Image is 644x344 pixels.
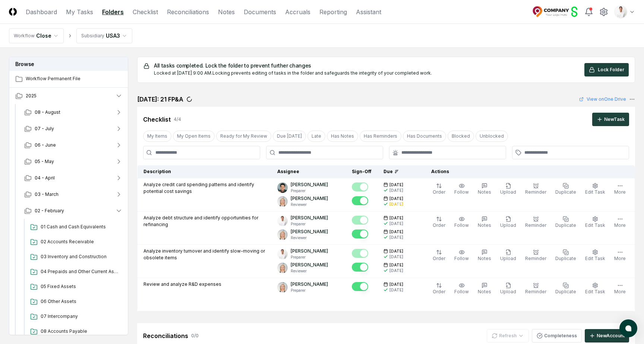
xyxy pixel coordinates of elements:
img: Logo [9,8,17,16]
p: [PERSON_NAME] [291,215,328,221]
button: Completeness [532,329,582,343]
div: [DATE] [389,221,403,226]
a: 06 Other Assets [27,295,123,309]
span: Notes [478,189,491,195]
a: Documents [244,7,276,16]
button: Duplicate [554,215,578,230]
nav: breadcrumb [9,28,132,43]
img: d09822cc-9b6d-4858-8d66-9570c114c672_0a5bb165-12bb-47e6-8710-dcbb295ab93d.png [277,229,288,240]
button: 02 - February [18,203,129,219]
span: Follow [454,222,469,228]
a: Workflow Permanent File [9,71,129,87]
p: Preparer [291,221,328,227]
span: Order [433,289,445,294]
span: 06 - June [35,142,56,148]
p: Analyze debt structure and identify opportunities for refinancing [143,215,265,228]
button: More [613,215,627,230]
button: Order [431,215,447,230]
button: Order [431,181,447,197]
button: 07 - July [18,121,129,137]
span: Follow [454,289,469,294]
a: 01 Cash and Cash Equivalents [27,221,123,234]
p: Reviewer [291,268,328,274]
span: [DATE] [389,229,403,235]
span: [DATE] [389,196,403,201]
img: Sage Intacct Demo logo [532,6,578,18]
button: Upload [499,215,518,230]
button: 08 - August [18,104,129,121]
h5: All tasks completed. Lock the folder to prevent further changes [154,63,432,68]
img: d09822cc-9b6d-4858-8d66-9570c114c672_298d096e-1de5-4289-afae-be4cc58aa7ae.png [277,182,288,193]
a: View onOne Drive [579,96,626,103]
button: Mark complete [352,263,368,272]
a: Checklist [133,7,158,16]
p: Preparer [291,188,328,194]
span: 01 Cash and Cash Equivalents [41,223,120,230]
button: Late [307,131,325,142]
span: 04 Prepaids and Other Current Assets [41,268,120,275]
p: [PERSON_NAME] [291,281,328,288]
span: Reminder [525,256,546,261]
p: Preparer [291,288,328,293]
p: Reviewer [291,202,328,207]
span: Follow [454,189,469,195]
button: Due Today [273,131,306,142]
p: Reviewer [291,235,328,241]
button: Follow [453,215,470,230]
img: d09822cc-9b6d-4858-8d66-9570c114c672_b0bc35f1-fa8e-4ccc-bc23-b02c2d8c2b72.png [615,6,627,18]
span: Lock Folder [598,66,624,73]
span: Edit Task [585,222,605,228]
span: Reminder [525,189,546,195]
span: Reminder [525,222,546,228]
span: 08 - August [35,109,60,116]
img: d09822cc-9b6d-4858-8d66-9570c114c672_0a5bb165-12bb-47e6-8710-dcbb295ab93d.png [277,196,288,207]
span: Notes [478,222,491,228]
button: More [613,281,627,297]
span: Upload [500,222,516,228]
button: Mark complete [352,182,368,191]
h3: Browse [9,57,128,71]
img: d09822cc-9b6d-4858-8d66-9570c114c672_0a5bb165-12bb-47e6-8710-dcbb295ab93d.png [277,263,288,273]
div: New Account [597,332,625,339]
span: Order [433,189,445,195]
div: Workflow [14,32,35,39]
a: Notes [218,7,235,16]
a: Accruals [285,7,310,16]
p: Review and analyze R&D expenses [143,281,221,288]
button: Upload [499,181,518,197]
button: Duplicate [554,281,578,297]
span: 07 Intercompany [41,313,120,320]
button: Duplicate [554,248,578,263]
div: Subsidiary [81,32,104,39]
span: Upload [500,289,516,294]
div: Locked at [DATE] 9:00 AM. Locking prevents editing of tasks in the folder and safeguards the inte... [154,70,432,76]
span: Workflow Permanent File [26,75,123,82]
button: Has Notes [327,131,358,142]
button: Mark complete [352,282,368,291]
button: 2025 [9,88,129,104]
a: Reconciliations [167,7,209,16]
a: Folders [102,7,124,16]
button: Mark complete [352,229,368,238]
button: My Open Items [173,131,215,142]
span: 06 Other Assets [41,298,120,305]
span: Follow [454,256,469,261]
img: d09822cc-9b6d-4858-8d66-9570c114c672_b0bc35f1-fa8e-4ccc-bc23-b02c2d8c2b72.png [277,249,288,259]
button: Notes [476,215,493,230]
a: 02 Accounts Receivable [27,235,123,249]
span: 02 - February [35,207,64,214]
button: Reminder [524,181,548,197]
button: Order [431,248,447,263]
a: 05 Fixed Assets [27,280,123,294]
div: [DATE] [389,201,403,207]
button: Follow [453,281,470,297]
div: [DATE] [389,254,403,260]
th: Sign-Off [346,165,378,178]
button: Follow [453,181,470,197]
div: Due [383,168,413,175]
button: My Items [143,131,171,142]
button: Notes [476,248,493,263]
div: Checklist [143,115,171,124]
div: [DATE] [389,188,403,193]
div: New Task [604,116,625,123]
